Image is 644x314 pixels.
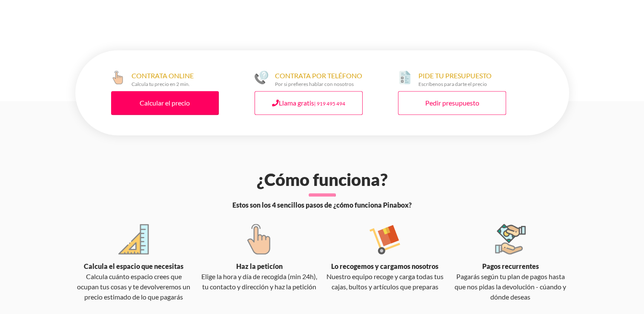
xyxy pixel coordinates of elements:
div: Calcula cuánto espacio crees que ocupan tus cosas y te devolveremos un precio estimado de lo que ... [75,271,192,302]
a: Llama gratis| 919 495 494 [255,91,363,115]
div: Por si prefieres hablar con nosotros [275,81,362,88]
span: Estos son los 4 sencillos pasos de ¿cómo funciona Pinabox? [232,200,412,210]
a: Pedir presupuesto [398,91,506,115]
div: Calcula el espacio que necesitas [75,261,192,271]
small: | 919 495 494 [314,100,345,107]
div: Calcula tu precio en 2 min. [132,81,194,88]
iframe: Chat Widget [491,206,644,314]
div: CONTRATA ONLINE [132,71,194,88]
div: Nuestro equipo recoge y carga todas tus cajas, bultos y artículos que preparas [326,271,444,292]
div: CONTRATA POR TELÉFONO [275,71,362,88]
a: Calcular el precio [111,91,219,115]
div: Widget de chat [491,206,644,314]
div: Escríbenos para darte el precio [418,81,492,88]
div: Lo recogemos y cargamos nosotros [326,261,444,271]
div: Elige la hora y día de recogida (min 24h), tu contacto y dirección y haz la petición [201,271,318,292]
h2: ¿Cómo funciona? [70,169,574,190]
div: Pagarás según tu plan de pagos hasta que nos pidas la devolución - cúando y dónde deseas [452,271,569,302]
div: Haz la peticíon [201,261,318,271]
div: PIDE TU PRESUPUESTO [418,71,492,88]
div: Pagos recurrentes [452,261,569,271]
